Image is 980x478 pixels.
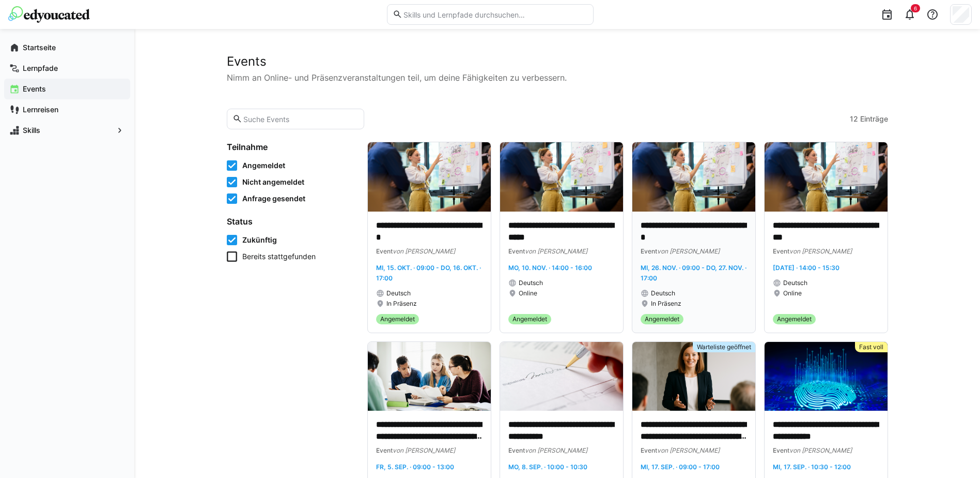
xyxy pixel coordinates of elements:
img: image [500,142,623,212]
input: Suche Events [242,114,359,124]
span: Event [641,446,657,454]
img: image [765,142,888,212]
span: von [PERSON_NAME] [657,247,720,255]
span: Event [376,446,393,454]
span: Deutsch [783,279,807,287]
span: Angemeldet [242,160,285,171]
span: Event [376,247,393,255]
span: [DATE] · 14:00 - 15:30 [773,264,839,272]
span: Event [508,247,525,255]
span: Nicht angemeldet [242,177,304,187]
span: Online [519,289,537,297]
span: 12 [850,114,858,124]
span: Angemeldet [512,315,547,323]
img: image [368,342,491,411]
span: von [PERSON_NAME] [525,247,587,255]
span: Fast voll [859,343,883,351]
p: Nimm an Online- und Präsenzveranstaltungen teil, um deine Fähigkeiten zu verbessern. [227,71,888,84]
span: Angemeldet [777,315,812,323]
span: von [PERSON_NAME] [393,247,455,255]
span: Angemeldet [380,315,415,323]
span: Mi, 15. Okt. · 09:00 - Do, 16. Okt. · 17:00 [376,264,481,282]
span: In Präsenz [651,300,681,308]
span: Einträge [860,114,888,124]
span: Event [508,446,525,454]
span: Fr, 5. Sep. · 09:00 - 13:00 [376,463,454,471]
span: Event [641,247,657,255]
img: image [765,342,888,411]
img: image [500,342,623,411]
span: von [PERSON_NAME] [393,446,455,454]
span: von [PERSON_NAME] [525,446,587,454]
span: Mi, 17. Sep. · 09:00 - 17:00 [641,463,720,471]
span: Mo, 8. Sep. · 10:00 - 10:30 [508,463,587,471]
span: Deutsch [386,289,411,297]
h2: Events [227,54,888,69]
h4: Status [227,216,355,227]
span: Deutsch [519,279,543,287]
span: Mo, 10. Nov. · 14:00 - 16:00 [508,264,592,272]
span: von [PERSON_NAME] [657,446,720,454]
span: von [PERSON_NAME] [789,247,852,255]
h4: Teilnahme [227,142,355,152]
img: image [632,142,755,212]
span: Mi, 26. Nov. · 09:00 - Do, 27. Nov. · 17:00 [641,264,746,282]
span: Event [773,247,789,255]
span: In Präsenz [386,300,417,308]
span: Event [773,446,789,454]
span: von [PERSON_NAME] [789,446,852,454]
span: Deutsch [651,289,675,297]
span: Mi, 17. Sep. · 10:30 - 12:00 [773,463,851,471]
span: Angemeldet [645,315,679,323]
span: 6 [914,5,917,11]
span: Online [783,289,802,297]
img: image [632,342,755,411]
img: image [368,142,491,212]
span: Warteliste geöffnet [697,343,751,351]
span: Bereits stattgefunden [242,251,316,262]
input: Skills und Lernpfade durchsuchen… [402,10,587,19]
span: Anfrage gesendet [242,193,305,204]
span: Zukünftig [242,235,277,245]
